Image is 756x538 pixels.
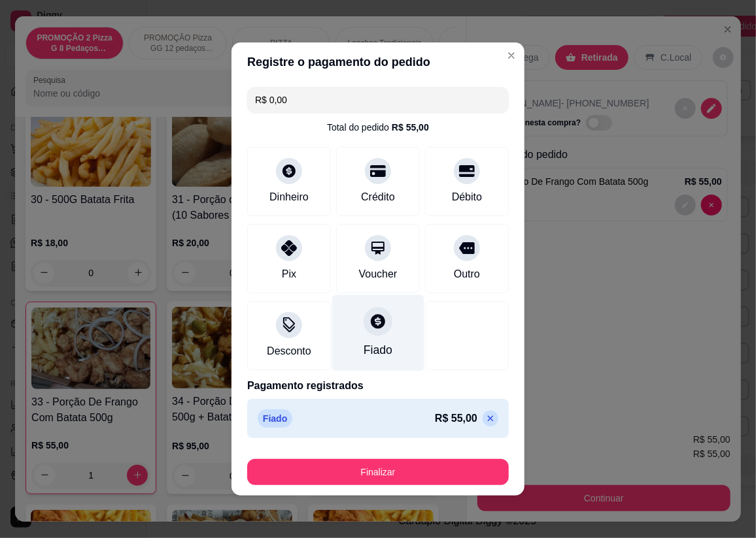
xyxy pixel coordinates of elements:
[247,459,509,485] button: Finalizar
[258,409,292,428] p: Fiado
[255,87,501,113] input: Ex.: hambúrguer de cordeiro
[232,42,524,82] header: Registre o pagamento do pedido
[247,378,509,394] p: Pagamento registrados
[435,411,477,426] p: R$ 55,00
[364,341,392,358] div: Fiado
[327,121,429,134] div: Total do pedido
[359,266,398,282] div: Voucher
[501,45,522,66] button: Close
[269,189,309,205] div: Dinheiro
[267,343,311,359] div: Desconto
[361,189,395,205] div: Crédito
[282,266,296,282] div: Pix
[454,266,480,282] div: Outro
[392,121,429,134] div: R$ 55,00
[452,189,482,205] div: Débito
